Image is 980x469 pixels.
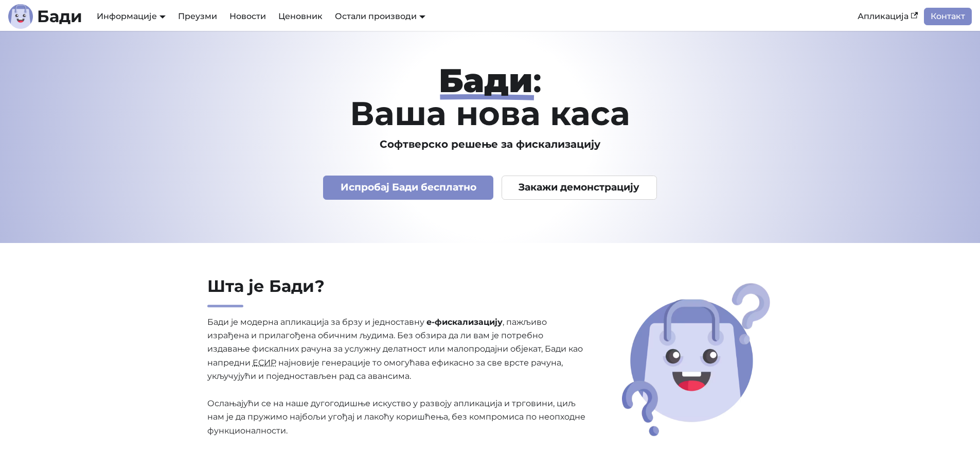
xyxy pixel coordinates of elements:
[8,4,33,29] img: Лого
[207,316,587,438] p: Бади је модерна апликација за брзу и једноставну , пажљиво израђена и прилагођена обичним људима....
[172,8,223,25] a: Преузми
[335,11,425,21] a: Остали производи
[159,64,822,130] h1: : Ваша нова каса
[272,8,329,25] a: Ценовник
[323,176,493,200] a: Испробај Бади бесплатно
[207,276,587,307] h2: Шта је Бади?
[37,8,82,25] b: Бади
[618,280,774,440] img: Шта је Бади?
[439,60,533,100] strong: Бади
[924,8,972,25] a: Контакт
[223,8,272,25] a: Новости
[426,317,503,327] strong: е-фискализацију
[253,358,276,368] abbr: Електронски систем за издавање рачуна
[851,8,924,25] a: Апликација
[502,176,657,200] a: Закажи демонстрацију
[97,11,166,21] a: Информације
[159,138,822,151] h3: Софтверско решење за фискализацију
[8,4,82,29] a: ЛогоБади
